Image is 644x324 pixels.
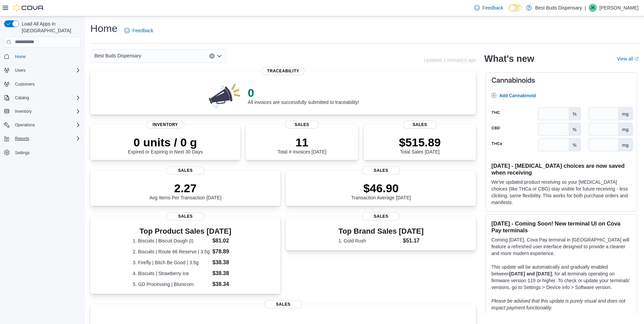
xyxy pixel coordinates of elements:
[403,121,437,129] span: Sales
[491,162,631,176] h3: [DATE] - [MEDICAL_DATA] choices are now saved when receiving
[482,4,503,11] span: Feedback
[133,248,210,255] dt: 2. Biscuits | Route 66 Reserve | 3.5g
[133,227,238,235] h3: Top Product Sales [DATE]
[472,1,506,15] a: Feedback
[133,237,210,244] dt: 1. Biscuits | Biscuit Dough (I)
[213,258,238,267] dd: $38.38
[15,54,26,59] span: Home
[90,22,117,35] h1: Home
[491,264,631,291] p: This update will be automatically and gradually enabled between , for all terminals operating on ...
[15,109,32,114] span: Inventory
[590,4,595,12] span: JK
[491,236,631,257] p: Coming [DATE], Cova Pay terminal in [GEOGRAPHIC_DATA] will feature a refreshed user interface des...
[146,121,184,129] span: Inventory
[12,134,32,143] button: Reports
[248,86,359,105] div: All invoices are successfully submitted to traceability!
[19,20,81,34] span: Load All Apps in [GEOGRAPHIC_DATA]
[12,52,81,61] span: Home
[277,136,326,149] p: 11
[149,181,221,195] p: 2.27
[12,66,81,74] span: Users
[403,237,424,245] dd: $51.17
[362,166,400,175] span: Sales
[491,179,631,206] p: We've updated product receiving so your [MEDICAL_DATA] choices (like THCa or CBG) stay visible fo...
[94,52,141,60] span: Best Buds Dispensary
[15,95,29,101] span: Catalog
[509,271,552,276] strong: [DATE] and [DATE]
[213,237,238,245] dd: $81.02
[600,4,639,12] p: [PERSON_NAME]
[12,94,81,102] span: Catalog
[1,107,84,116] button: Inventory
[1,120,84,130] button: Operations
[585,4,586,12] p: |
[509,4,523,12] input: Dark Mode
[15,136,29,141] span: Reports
[491,298,625,310] em: Please be advised that this update is purely visual and does not impact payment functionality.
[14,4,44,11] img: Cova
[213,269,238,277] dd: $38.38
[15,122,35,128] span: Operations
[133,270,210,277] dt: 4. Biscuits | Strawberry Ice
[12,94,32,102] button: Catalog
[277,136,326,155] div: Total # Invoices [DATE]
[12,148,81,157] span: Settings
[484,53,534,64] h2: What's new
[535,4,582,12] p: Best Buds Dispensary
[217,53,222,59] button: Open list of options
[285,121,319,129] span: Sales
[399,136,441,155] div: Total Sales [DATE]
[1,93,84,103] button: Catalog
[133,281,210,288] dt: 5. GD Processing | Blunicorn
[491,220,631,234] h3: [DATE] - Coming Soon! New terminal UI on Cova Pay terminals
[12,53,29,61] a: Home
[209,53,215,59] button: Clear input
[1,66,84,75] button: Users
[213,280,238,288] dd: $38.34
[4,49,81,175] nav: Complex example
[399,136,441,149] p: $515.89
[12,149,32,157] a: Settings
[589,4,597,12] div: Jason Knox
[12,66,28,74] button: Users
[1,79,84,89] button: Customers
[617,56,639,61] a: View allExternal link
[1,52,84,61] button: Home
[12,107,81,115] span: Inventory
[213,248,238,256] dd: $78.89
[12,134,81,143] span: Reports
[207,82,242,109] img: 0
[262,67,305,75] span: Traceability
[122,24,156,37] a: Feedback
[12,80,37,88] a: Customers
[166,166,204,175] span: Sales
[133,259,210,266] dt: 3. Firefly | Bitch Be Good | 3.5g
[132,27,153,34] span: Feedback
[15,150,30,156] span: Settings
[351,181,411,200] div: Transaction Average [DATE]
[166,212,204,220] span: Sales
[128,136,203,155] div: Expired or Expiring in Next 30 Days
[12,121,81,129] span: Operations
[338,227,424,235] h3: Top Brand Sales [DATE]
[12,107,34,115] button: Inventory
[424,57,476,63] p: Updated 1 minute(s) ago
[351,181,411,195] p: $46.90
[264,300,302,308] span: Sales
[1,134,84,143] button: Reports
[362,212,400,220] span: Sales
[149,181,221,200] div: Avg Items Per Transaction [DATE]
[12,121,38,129] button: Operations
[128,136,203,149] p: 0 units / 0 g
[15,68,25,73] span: Users
[338,237,400,244] dt: 1. Gold Rush
[634,57,639,61] svg: External link
[12,80,81,88] span: Customers
[248,86,359,100] p: 0
[15,82,35,87] span: Customers
[1,147,84,157] button: Settings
